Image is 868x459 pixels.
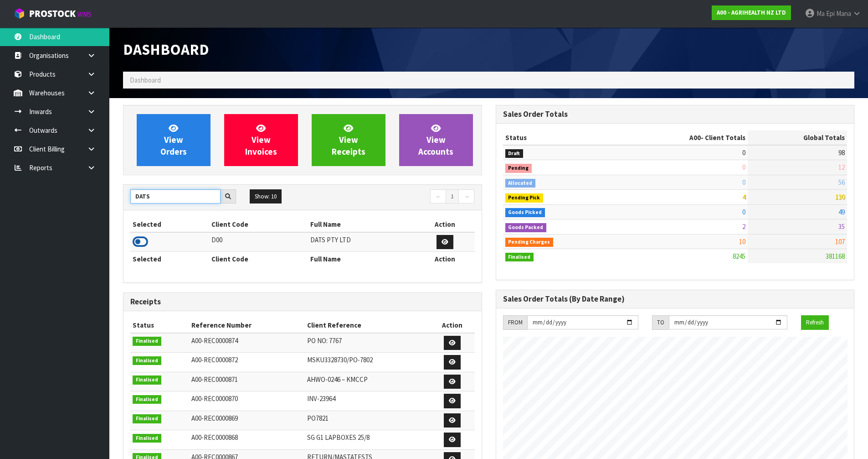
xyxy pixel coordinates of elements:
th: Reference Number [189,318,304,333]
span: Pending Charges [505,238,554,247]
span: INV-23964 [307,394,335,403]
input: Search clients [130,189,221,203]
nav: Page navigation [309,189,475,205]
th: Full Name [308,252,415,266]
span: View Receipts [332,123,365,157]
span: 107 [835,237,845,246]
img: cube-alt.png [14,8,25,19]
span: View Orders [160,123,187,157]
span: 56 [838,178,845,187]
th: - Client Totals [616,130,748,145]
th: Action [415,252,475,266]
span: SG G1 LAPBOXES 25/8 [307,433,370,442]
span: 10 [739,237,745,246]
strong: A00 - AGRIHEALTH NZ LTD [717,9,786,16]
td: D00 [209,232,308,252]
span: 0 [742,148,745,157]
span: 130 [835,193,845,201]
span: Dashboard [130,76,161,84]
span: Finalised [505,253,534,262]
span: 2 [742,222,745,231]
span: Goods Packed [505,223,547,232]
h3: Receipts [130,297,475,306]
th: Status [130,318,189,333]
span: Finalised [133,414,161,423]
span: 0 [742,163,745,172]
a: ← [430,189,446,204]
span: A00-REC0000872 [191,355,238,364]
th: Action [430,318,474,333]
span: Finalised [133,356,161,365]
th: Selected [130,217,209,232]
span: A00-REC0000874 [191,336,238,345]
a: ViewInvoices [224,114,298,166]
th: Action [415,217,475,232]
span: 0 [742,208,745,216]
span: A00-REC0000871 [191,375,238,384]
h3: Sales Order Totals (By Date Range) [503,295,847,303]
span: Draft [505,149,524,158]
th: Full Name [308,217,415,232]
span: Allocated [505,179,536,188]
th: Selected [130,252,209,266]
button: Refresh [801,315,829,330]
span: Pending [505,164,532,173]
span: A00 [689,133,701,142]
span: Mana [836,9,851,18]
a: ViewReceipts [312,114,385,166]
span: ProStock [29,8,76,20]
span: Finalised [133,337,161,346]
span: 4 [742,193,745,201]
span: 8245 [733,252,745,261]
span: Finalised [133,376,161,385]
div: FROM [503,315,527,330]
span: MSKU3328730/PO-7802 [307,355,373,364]
div: TO [652,315,669,330]
small: WMS [77,10,92,19]
th: Global Totals [748,130,847,145]
span: PO NO: 7767 [307,336,342,345]
a: A00 - AGRIHEALTH NZ LTD [712,5,791,20]
span: Finalised [133,434,161,443]
span: AHWO-0246 – KMCCP [307,375,368,384]
th: Client Reference [305,318,430,333]
td: DATS PTY LTD [308,232,415,252]
button: Show: 10 [250,189,282,204]
span: Dashboard [123,40,209,59]
h3: Sales Order Totals [503,110,847,119]
span: 35 [838,222,845,231]
th: Client Code [209,252,308,266]
a: ViewAccounts [399,114,473,166]
span: 49 [838,208,845,216]
span: View Accounts [418,123,453,157]
span: Goods Picked [505,208,545,217]
span: View Invoices [245,123,277,157]
span: A00-REC0000870 [191,394,238,403]
span: A00-REC0000869 [191,414,238,422]
span: 12 [838,163,845,172]
th: Client Code [209,217,308,232]
span: Pending Pick [505,193,544,203]
span: 381168 [826,252,845,261]
span: Finalised [133,395,161,404]
span: A00-REC0000868 [191,433,238,442]
span: 0 [742,178,745,187]
span: PO7821 [307,414,329,422]
span: Ma Epi [817,9,835,18]
a: → [458,189,474,204]
a: ViewOrders [137,114,211,166]
th: Status [503,130,617,145]
a: 1 [446,189,459,204]
span: 98 [838,148,845,157]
